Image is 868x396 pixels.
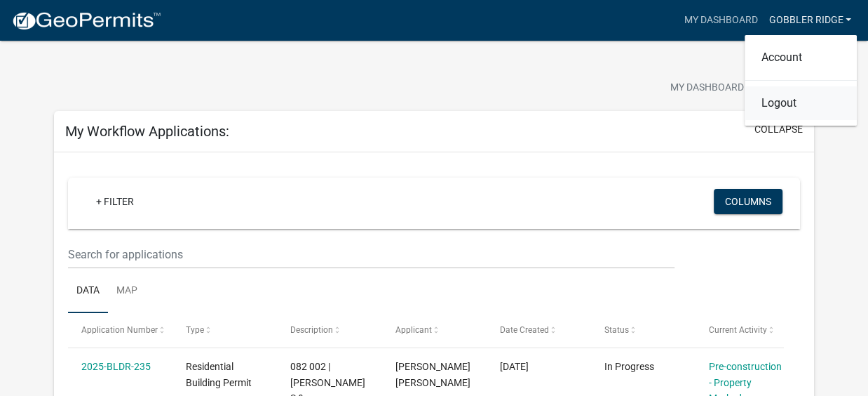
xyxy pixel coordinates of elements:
span: Residential Building Permit [186,361,252,388]
datatable-header-cell: Applicant [381,313,486,347]
input: Search for applications [68,240,674,269]
a: 2025-BLDR-235 [81,361,151,372]
span: Applicant [395,325,432,335]
a: Gobbler Ridge [763,7,857,34]
button: My Dashboard Settingssettings [659,74,822,102]
datatable-header-cell: Current Activity [696,313,800,347]
span: Description [290,325,333,335]
span: Application Number [81,325,158,335]
span: My Dashboard Settings [670,80,791,97]
span: 08/03/2025 [500,361,529,372]
a: Account [745,41,857,74]
span: Current Activity [709,325,767,335]
h5: My Workflow Applications: [65,123,229,140]
a: Logout [745,86,857,120]
button: collapse [754,122,803,137]
a: Map [108,269,146,314]
span: Type [186,325,204,335]
a: Data [68,269,108,314]
datatable-header-cell: Date Created [486,313,590,347]
datatable-header-cell: Type [172,313,277,347]
datatable-header-cell: Application Number [68,313,172,347]
div: Gobbler Ridge [745,35,857,126]
span: Anthony Steve Newman [395,361,470,388]
span: Status [604,325,629,335]
a: + Filter [85,189,145,214]
span: Date Created [500,325,549,335]
span: In Progress [604,361,654,372]
button: Columns [714,189,782,214]
a: My Dashboard [678,7,763,34]
datatable-header-cell: Status [591,313,696,347]
datatable-header-cell: Description [277,313,381,347]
